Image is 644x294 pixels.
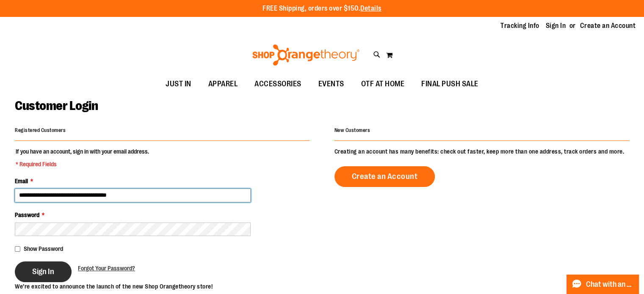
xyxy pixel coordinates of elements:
p: Creating an account has many benefits: check out faster, keep more than one address, track orders... [334,147,629,156]
a: Forgot Your Password? [78,264,135,272]
span: FINAL PUSH SALE [421,74,478,93]
span: ACCESSORIES [254,74,301,93]
span: OTF AT HOME [361,74,405,93]
span: Sign In [32,267,54,276]
span: Email [15,178,28,184]
a: FINAL PUSH SALE [413,74,487,94]
p: We’re excited to announce the launch of the new Shop Orangetheory store! [15,282,322,291]
strong: Registered Customers [15,127,66,133]
a: JUST IN [157,74,200,94]
a: ACCESSORIES [246,74,310,94]
span: Password [15,212,39,218]
img: Shop Orangetheory [251,44,361,66]
span: EVENTS [318,74,344,93]
legend: If you have an account, sign in with your email address. [15,147,150,168]
a: Create an Account [334,166,435,187]
a: Details [360,5,381,12]
a: APPAREL [200,74,246,94]
span: Show Password [24,245,63,252]
p: FREE Shipping, orders over $150. [263,4,381,14]
button: Sign In [15,261,72,282]
a: OTF AT HOME [353,74,413,94]
span: Create an Account [352,172,418,181]
a: Create an Account [580,21,636,30]
span: Forgot Your Password? [78,265,135,272]
a: EVENTS [310,74,353,94]
span: * Required Fields [16,160,149,168]
button: Chat with an Expert [567,275,639,294]
span: Customer Login [15,99,98,113]
a: Sign In [546,21,566,30]
span: APPAREL [208,74,238,93]
span: JUST IN [166,74,191,93]
a: Tracking Info [500,21,539,30]
span: Chat with an Expert [586,280,634,289]
strong: New Customers [334,127,370,133]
